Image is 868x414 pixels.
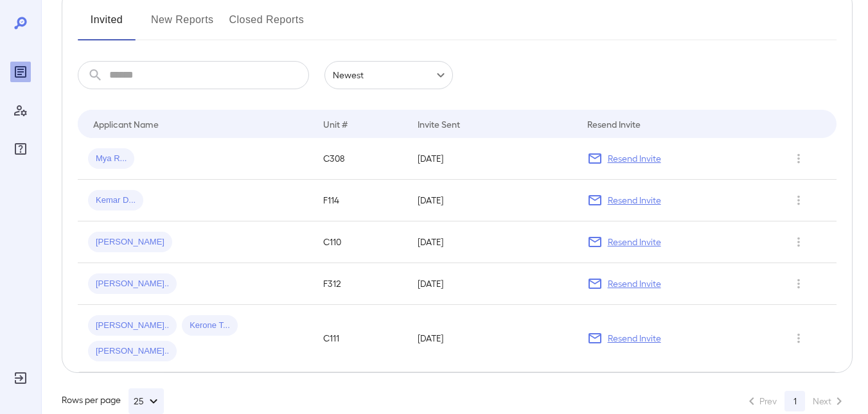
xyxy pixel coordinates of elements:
[608,236,661,248] p: Resend Invite
[88,153,134,165] span: Mya R...
[229,10,305,40] button: Closed Reports
[788,148,809,169] button: Row Actions
[10,139,31,159] div: FAQ
[407,305,577,372] td: [DATE]
[88,194,143,207] span: Kemar D...
[128,388,164,414] button: 25
[738,391,853,411] nav: pagination navigation
[608,152,661,165] p: Resend Invite
[182,320,238,332] span: Kerone T...
[587,116,641,132] div: Resend Invite
[88,278,177,290] span: [PERSON_NAME]..
[10,368,31,388] div: Log Out
[88,236,172,248] span: [PERSON_NAME]
[788,190,809,211] button: Row Actions
[407,221,577,263] td: [DATE]
[608,277,661,290] p: Resend Invite
[93,116,159,132] div: Applicant Name
[407,180,577,221] td: [DATE]
[88,320,177,332] span: [PERSON_NAME]..
[78,10,136,40] button: Invited
[407,263,577,305] td: [DATE]
[88,345,177,358] span: [PERSON_NAME]..
[151,10,214,40] button: New Reports
[62,388,164,414] div: Rows per page
[313,305,407,372] td: C111
[407,138,577,180] td: [DATE]
[313,263,407,305] td: F312
[788,232,809,252] button: Row Actions
[313,180,407,221] td: F114
[313,221,407,263] td: C110
[313,138,407,180] td: C308
[323,116,348,132] div: Unit #
[788,328,809,349] button: Row Actions
[608,194,661,207] p: Resend Invite
[788,273,809,294] button: Row Actions
[324,61,453,89] div: Newest
[608,332,661,345] p: Resend Invite
[418,116,460,132] div: Invite Sent
[10,62,31,82] div: Reports
[784,391,805,411] button: page 1
[10,100,31,121] div: Manage Users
